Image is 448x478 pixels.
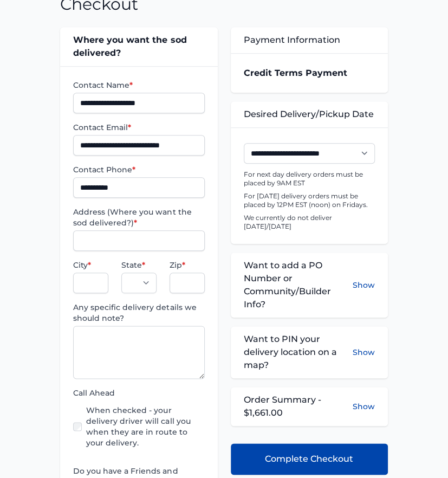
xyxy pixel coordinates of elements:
button: Show [353,401,375,412]
label: Contact Phone [73,164,204,175]
p: For next day delivery orders must be placed by 9AM EST [244,170,375,188]
label: When checked - your delivery driver will call you when they are in route to your delivery. [86,405,204,448]
div: Where you want the sod delivered? [60,27,217,66]
label: Any specific delivery details we should note? [73,302,204,324]
span: Order Summary - $1,661.00 [244,393,353,419]
label: Contact Email [73,122,204,133]
label: Call Ahead [73,387,204,398]
span: Complete Checkout [265,453,353,466]
label: State [121,260,157,270]
p: For [DATE] delivery orders must be placed by 12PM EST (noon) on Fridays. [244,192,375,209]
div: Desired Delivery/Pickup Date [231,101,388,127]
span: Want to add a PO Number or Community/Builder Info? [244,259,353,311]
button: Show [353,333,375,372]
button: Complete Checkout [231,443,388,475]
label: Address (Where you want the sod delivered?) [73,206,204,228]
label: Zip [170,260,205,270]
label: Contact Name [73,80,204,91]
p: We currently do not deliver [DATE]/[DATE] [244,214,375,231]
label: City [73,260,108,270]
button: Show [353,259,375,311]
div: Payment Information [231,27,388,53]
span: Want to PIN your delivery location on a map? [244,333,353,372]
strong: Credit Terms Payment [244,68,347,78]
